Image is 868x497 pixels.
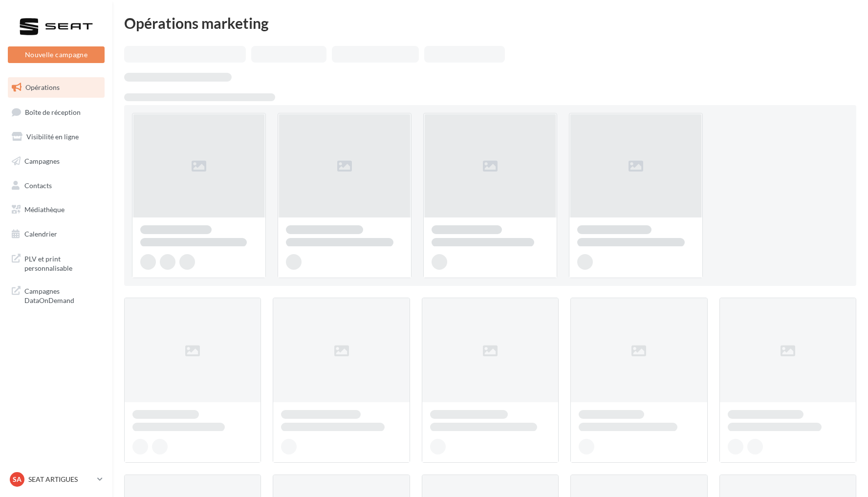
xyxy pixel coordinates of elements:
[25,108,81,116] span: Boîte de réception
[6,281,107,309] a: Campagnes DataOnDemand
[8,46,105,63] button: Nouvelle campagne
[25,83,60,91] span: Opérations
[24,157,60,165] span: Campagnes
[24,230,57,238] span: Calendrier
[24,181,52,189] span: Contacts
[13,475,22,484] span: SA
[6,102,107,123] a: Boîte de réception
[24,252,101,273] span: PLV et print personnalisable
[8,470,105,489] a: SA SEAT ARTIGUES
[6,224,107,244] a: Calendrier
[6,77,107,98] a: Opérations
[6,175,107,196] a: Contacts
[6,127,107,147] a: Visibilité en ligne
[124,16,856,30] div: Opérations marketing
[28,475,93,484] p: SEAT ARTIGUES
[24,284,101,305] span: Campagnes DataOnDemand
[6,199,107,220] a: Médiathèque
[24,205,65,214] span: Médiathèque
[26,132,79,141] span: Visibilité en ligne
[6,151,107,172] a: Campagnes
[6,248,107,277] a: PLV et print personnalisable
